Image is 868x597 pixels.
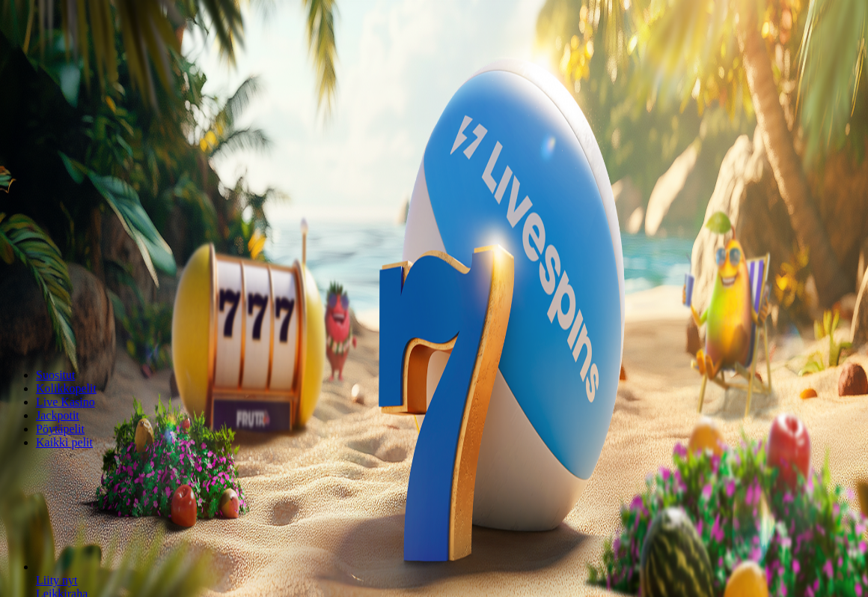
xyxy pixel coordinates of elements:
[36,409,79,422] a: Jackpotit
[36,382,97,395] a: Kolikkopelit
[6,343,862,449] nav: Lobby
[36,436,93,449] span: Kaikki pelit
[36,422,85,435] span: Pöytäpelit
[6,343,862,477] header: Lobby
[36,574,78,587] span: Liity nyt
[36,369,75,381] a: Suositut
[36,396,95,408] a: Live Kasino
[36,574,78,587] a: Gates of Olympus Super Scatter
